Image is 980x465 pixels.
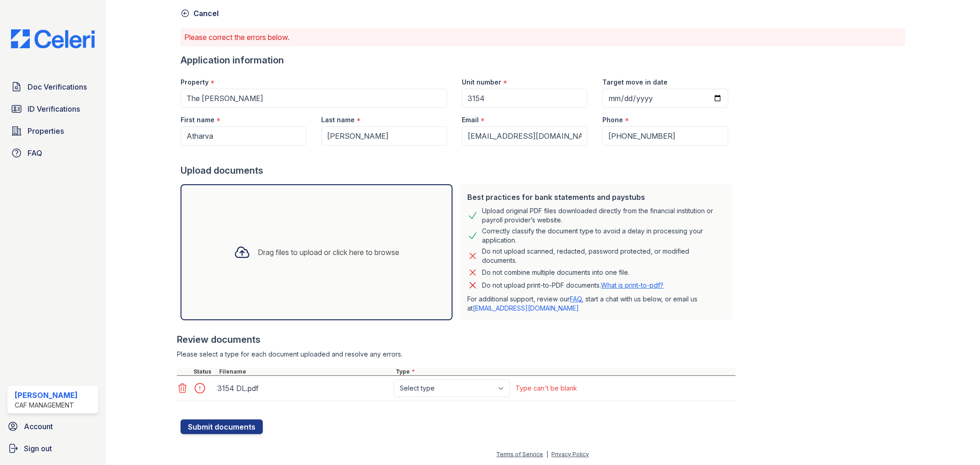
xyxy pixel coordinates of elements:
[28,103,80,114] span: ID Verifications
[258,247,399,258] div: Drag files to upload or click here to browse
[28,147,42,159] span: FAQ
[467,192,725,203] div: Best practices for bank statements and paystubs
[547,451,549,458] div: |
[7,78,98,96] a: Doc Verifications
[321,115,355,125] label: Last name
[181,420,263,434] button: Submit documents
[482,227,725,245] div: Correctly classify the document type to avoid a delay in processing your application.
[28,81,87,92] span: Doc Verifications
[24,421,53,432] span: Account
[181,115,215,125] label: First name
[181,54,736,67] div: Application information
[4,439,102,458] a: Sign out
[482,206,725,225] div: Upload original PDF files downloaded directly from the financial institution or payroll provider’...
[184,32,901,43] p: Please correct the errors below.
[570,295,582,303] a: FAQ
[177,333,736,346] div: Review documents
[552,451,589,458] a: Privacy Policy
[7,100,98,118] a: ID Verifications
[482,281,663,290] p: Do not upload print-to-PDF documents.
[602,115,623,125] label: Phone
[473,304,579,312] a: [EMAIL_ADDRESS][DOMAIN_NAME]
[497,451,544,458] a: Terms of Service
[602,78,668,87] label: Target move in date
[181,164,736,177] div: Upload documents
[394,368,736,375] div: Type
[15,401,78,410] div: CAF Management
[462,115,479,125] label: Email
[482,247,725,265] div: Do not upload scanned, redacted, password protected, or modified documents.
[7,144,98,162] a: FAQ
[24,443,52,454] span: Sign out
[28,125,64,136] span: Properties
[181,8,219,19] a: Cancel
[515,384,577,393] div: Type can't be blank
[601,281,663,289] a: What is print-to-pdf?
[482,267,629,278] div: Do not combine multiple documents into one file.
[181,78,209,87] label: Property
[467,295,725,313] p: For additional support, review our , start a chat with us below, or email us at
[217,381,390,396] div: 3154 DL.pdf
[217,368,394,375] div: Filename
[15,390,78,401] div: [PERSON_NAME]
[7,122,98,140] a: Properties
[462,78,501,87] label: Unit number
[4,29,102,48] img: CE_Logo_Blue-a8612792a0a2168367f1c8372b55b34899dd931a85d93a1a3d3e32e68fde9ad4.png
[4,417,102,436] a: Account
[177,350,736,359] div: Please select a type for each document uploaded and resolve any errors.
[192,368,217,375] div: Status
